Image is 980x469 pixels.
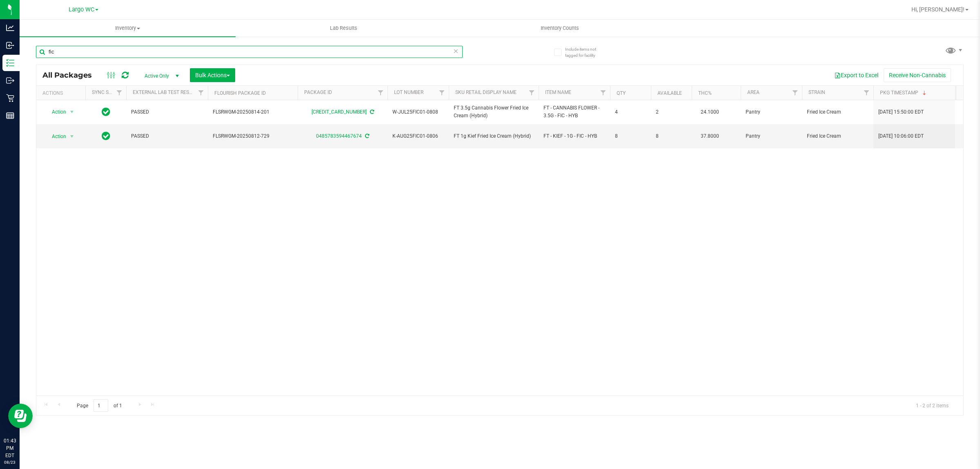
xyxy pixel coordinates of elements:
a: Sync Status [92,89,123,95]
button: Bulk Actions [190,68,235,82]
span: Pantry [746,108,797,116]
span: Page of 1 [70,399,129,412]
span: Include items not tagged for facility [565,46,606,58]
a: Lab Results [236,20,452,37]
inline-svg: Reports [6,112,14,120]
a: Filter [435,86,449,100]
span: 24.1000 [697,106,723,118]
span: Sync from Compliance System [369,109,374,115]
inline-svg: Retail [6,94,14,102]
span: Fried Ice Cream [807,132,869,140]
span: FLSRWGM-20250812-729 [213,132,293,140]
span: Sync from Compliance System [364,133,369,139]
a: Item Name [545,89,571,95]
a: Lot Number [394,89,423,95]
span: FT 3.5g Cannabis Flower Fried Ice Cream (Hybrid) [454,104,534,120]
span: Fried Ice Cream [807,108,869,116]
inline-svg: Inbound [6,41,14,49]
span: 8 [615,132,646,140]
a: THC% [698,90,712,96]
a: Filter [374,86,388,100]
span: Action [45,106,67,118]
p: 08/23 [4,459,16,465]
span: Largo WC [69,6,94,13]
span: select [67,106,77,118]
div: Actions [42,90,82,96]
a: Filter [788,86,802,100]
span: Action [45,131,67,142]
inline-svg: Outbound [6,76,14,85]
a: Filter [113,86,126,100]
a: Strain [808,89,825,95]
span: K-AUG25FIC01-0806 [392,132,444,140]
inline-svg: Analytics [6,24,14,32]
a: Inventory [20,20,236,37]
span: FLSRWGM-20250814-201 [213,108,293,116]
span: W-JUL25FIC01-0808 [392,108,444,116]
input: 1 [94,399,108,412]
a: Inventory Counts [452,20,668,37]
a: Package ID [304,89,332,95]
span: PASSED [131,132,203,140]
span: [DATE] 10:06:00 EDT [878,132,924,140]
button: Receive Non-Cannabis [884,68,951,82]
a: Filter [860,86,873,100]
a: Filter [194,86,208,100]
span: Hi, [PERSON_NAME]! [911,6,964,13]
span: Inventory [20,25,236,32]
a: Filter [597,86,610,100]
span: [DATE] 15:50:00 EDT [878,108,924,116]
a: Available [657,90,682,96]
span: In Sync [102,130,110,142]
a: Sku Retail Display Name [455,89,517,95]
span: Lab Results [319,25,368,32]
span: PASSED [131,108,203,116]
a: Flourish Package ID [214,90,266,96]
span: Clear [453,46,459,56]
span: Bulk Actions [195,72,230,78]
span: All Packages [42,71,100,80]
span: FT 1g Kief Fried Ice Cream (Hybrid) [454,132,534,140]
a: Filter [525,86,539,100]
span: FT - KIEF - 1G - FIC - HYB [543,132,605,140]
span: FT - CANNABIS FLOWER - 3.5G - FIC - HYB [543,104,605,120]
a: Area [747,89,759,95]
p: 01:43 PM EDT [4,437,16,459]
a: Pkg Timestamp [880,90,928,96]
span: 2 [656,108,687,116]
span: In Sync [102,106,110,118]
a: External Lab Test Result [133,89,197,95]
span: 4 [615,108,646,116]
a: [CREDIT_CARD_NUMBER] [312,109,367,115]
span: 1 - 2 of 2 items [909,399,955,411]
span: select [67,131,77,142]
span: Pantry [746,132,797,140]
iframe: Resource center [8,404,33,428]
a: 0485783594467674 [316,133,362,139]
span: 8 [656,132,687,140]
span: Inventory Counts [530,25,590,32]
inline-svg: Inventory [6,59,14,67]
a: Qty [617,90,626,96]
input: Search Package ID, Item Name, SKU, Lot or Part Number... [36,46,463,58]
button: Export to Excel [829,68,884,82]
span: 37.8000 [697,130,723,142]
